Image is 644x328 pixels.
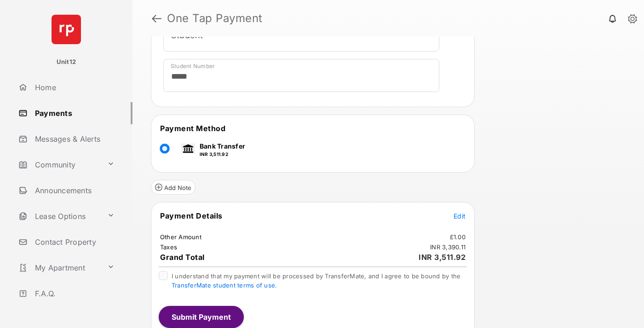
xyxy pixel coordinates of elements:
a: Messages & Alerts [15,128,132,150]
td: Taxes [160,243,178,251]
a: My Apartment [15,257,103,279]
button: Submit Payment [159,306,244,328]
td: Other Amount [160,233,202,241]
span: Edit [454,212,466,220]
p: Bank Transfer [200,141,245,151]
span: Payment Method [160,124,225,133]
a: Lease Options [15,205,103,227]
p: Unit12 [57,58,76,67]
a: Payments [15,102,132,124]
img: bank.png [181,144,195,154]
span: I understand that my payment will be processed by TransferMate, and I agree to be bound by the [172,272,460,289]
a: TransferMate student terms of use. [172,282,277,289]
a: Contact Property [15,231,132,253]
span: INR 3,511.92 [419,253,466,262]
td: £1.00 [449,233,466,241]
p: INR 3,511.92 [200,151,245,158]
button: Edit [454,211,466,220]
img: svg+xml;base64,PHN2ZyB4bWxucz0iaHR0cDovL3d3dy53My5vcmcvMjAwMC9zdmciIHdpZHRoPSI2NCIgaGVpZ2h0PSI2NC... [52,15,81,44]
a: Community [15,154,103,176]
strong: One Tap Payment [167,13,263,24]
button: Add Note [151,180,195,195]
td: INR 3,390.11 [430,243,466,251]
a: Home [15,76,132,98]
a: Announcements [15,179,132,201]
span: Grand Total [160,253,205,262]
span: Payment Details [160,211,223,220]
a: F.A.Q. [15,282,132,305]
